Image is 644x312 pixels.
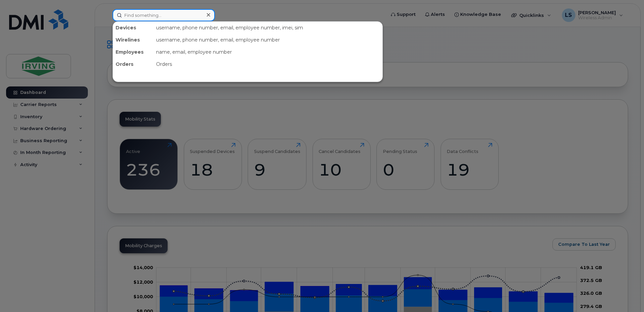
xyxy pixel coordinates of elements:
div: name, email, employee number [153,46,382,58]
div: Employees [113,46,153,58]
div: Orders [153,58,382,70]
div: Wirelines [113,34,153,46]
div: username, phone number, email, employee number, imei, sim [153,22,382,34]
div: username, phone number, email, employee number [153,34,382,46]
div: Devices [113,22,153,34]
div: Orders [113,58,153,70]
